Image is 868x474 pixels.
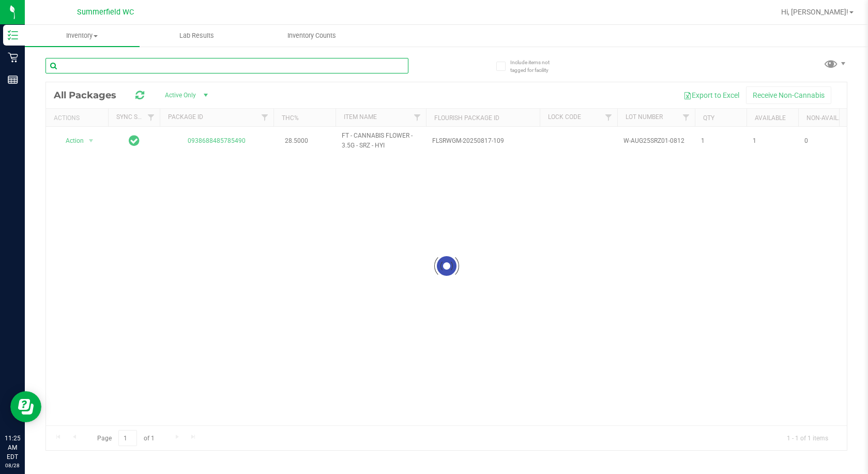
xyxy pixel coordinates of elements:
[77,8,134,17] span: Summerfield WC
[510,58,562,74] span: Include items not tagged for facility
[10,391,41,422] iframe: Resource center
[165,31,228,40] span: Lab Results
[25,31,140,40] span: Inventory
[273,31,350,40] span: Inventory Counts
[254,25,369,47] a: Inventory Counts
[781,8,848,16] span: Hi, [PERSON_NAME]!
[45,58,408,73] input: Search Package ID, Item Name, SKU, Lot or Part Number...
[8,75,18,85] inline-svg: Reports
[140,25,254,47] a: Lab Results
[5,434,20,462] p: 11:25 AM EDT
[8,52,18,63] inline-svg: Retail
[5,462,20,469] p: 08/28
[25,25,140,47] a: Inventory
[8,30,18,40] inline-svg: Inventory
